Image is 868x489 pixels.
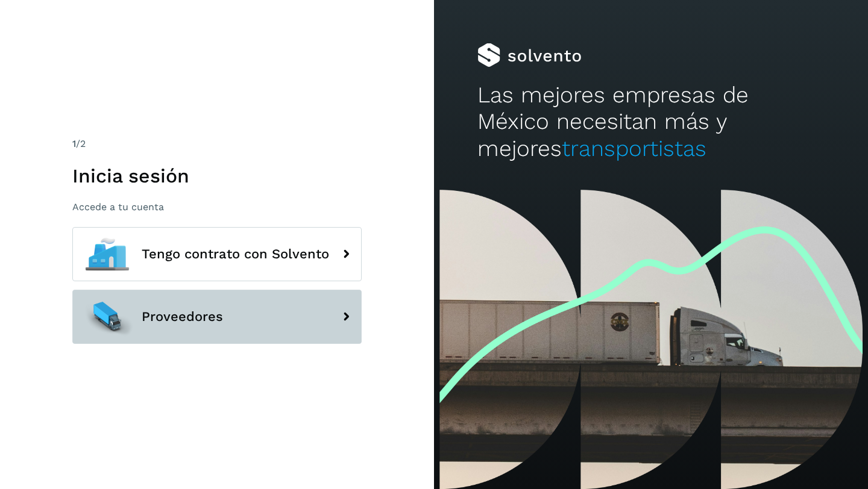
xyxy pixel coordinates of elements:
h2: Las mejores empresas de México necesitan más y mejores [477,82,825,162]
button: Tengo contrato con Solvento [72,227,362,281]
span: 1 [72,138,76,149]
span: Tengo contrato con Solvento [142,247,329,261]
h1: Inicia sesión [72,164,362,187]
p: Accede a tu cuenta [72,201,362,213]
button: Proveedores [72,290,362,344]
span: transportistas [562,135,706,161]
span: Proveedores [142,310,223,324]
div: /2 [72,137,362,151]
